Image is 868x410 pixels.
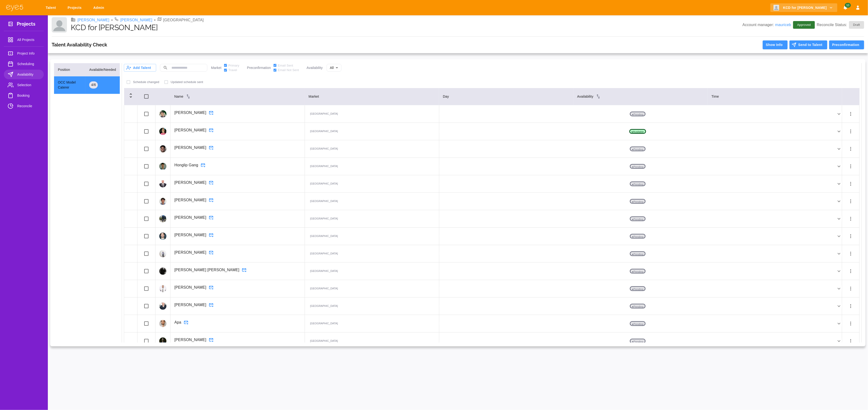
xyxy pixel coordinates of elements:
th: Market [305,88,439,105]
p: Preconfirmation [247,65,271,70]
div: Name [174,94,301,99]
p: [PERSON_NAME] [174,285,206,290]
li: • [111,17,113,23]
img: profile_picture [159,215,166,222]
span: Reconcile [17,103,40,109]
button: KCD for [PERSON_NAME] [770,3,837,12]
div: ●Pending [439,216,842,222]
th: Available/Needed [85,63,120,76]
p: [GEOGRAPHIC_DATA] [309,129,339,134]
p: [PERSON_NAME] [174,232,206,238]
img: profile_picture [159,285,166,292]
img: Client logo [52,17,67,33]
p: [GEOGRAPHIC_DATA] [309,199,339,204]
span: All Projects [17,37,40,43]
a: Selection [4,80,44,90]
img: eye5 [6,4,23,11]
span: Primary [228,63,239,68]
p: [PERSON_NAME] [174,127,206,133]
p: Apa [174,320,181,325]
div: ●Pending [439,181,842,187]
p: [GEOGRAPHIC_DATA] [309,304,339,309]
span: Project Info [17,51,40,56]
p: [GEOGRAPHIC_DATA] [309,321,339,326]
img: profile_picture [159,320,166,327]
div: ●Pending [439,338,842,344]
p: [PERSON_NAME] [174,337,206,343]
p: Schedule changed [133,80,159,84]
p: [PERSON_NAME] [174,197,206,203]
p: ● Pending [630,234,646,239]
p: [GEOGRAPHIC_DATA] [163,17,204,23]
p: [PERSON_NAME] [174,215,206,220]
p: [GEOGRAPHIC_DATA] [309,216,339,221]
span: Selection [17,82,40,88]
a: Projects [65,3,86,12]
div: 4 / 6 [89,81,98,89]
img: profile_picture [159,337,166,345]
div: ●Pending [439,251,842,257]
button: Show Info [763,40,787,49]
p: [PERSON_NAME] [174,110,206,116]
span: Booking [17,93,40,98]
span: Travel [228,68,237,73]
img: profile_picture [159,198,166,205]
a: Reconcile [4,101,44,111]
div: ●Pending [439,111,842,117]
a: [PERSON_NAME] [77,17,110,23]
img: profile_picture [159,233,166,240]
p: ● Pending [630,146,646,151]
th: Position [54,63,85,76]
p: Reconcile Status: [817,21,864,29]
p: ● Pending [630,339,646,343]
img: profile_picture [159,163,166,170]
button: Add Talent [124,64,156,72]
p: [GEOGRAPHIC_DATA] [309,286,339,291]
img: profile_picture [159,268,166,275]
div: ●Pending [439,233,842,239]
div: ●Pending [439,146,842,152]
p: ● Pending [630,269,646,274]
p: [GEOGRAPHIC_DATA] [309,146,339,151]
div: Availability [577,94,704,99]
p: [PERSON_NAME] [174,250,206,255]
p: ● Pending [630,112,646,116]
p: ● Pending [630,286,646,291]
p: ● Available [629,129,646,134]
img: profile_picture [159,110,166,118]
div: ●Available [439,129,842,134]
p: [PERSON_NAME] [174,180,206,185]
p: Market [211,65,222,70]
img: Client logo [774,5,779,11]
button: Preconfirmation [829,40,864,49]
a: mauriceb [775,23,791,27]
p: Availability [307,65,323,70]
p: [GEOGRAPHIC_DATA] [309,339,339,343]
span: 10 [845,3,851,8]
td: OCC Model Caterer [54,76,85,94]
p: ● Pending [630,164,646,169]
a: [PERSON_NAME] [120,17,152,23]
span: Availability [17,72,40,77]
th: Time [708,88,842,105]
span: Email Sent [278,63,293,68]
div: ●Pending [439,286,842,292]
button: Notifications [841,3,850,12]
div: ●Pending [439,163,842,169]
img: profile_picture [159,180,166,187]
h1: KCD for [PERSON_NAME] [71,23,742,32]
p: [GEOGRAPHIC_DATA] [309,251,339,256]
h3: Projects [17,21,35,28]
p: [PERSON_NAME] [174,145,206,151]
a: Admin [90,3,109,12]
p: [GEOGRAPHIC_DATA] [309,181,339,186]
p: [GEOGRAPHIC_DATA] [309,269,339,274]
a: Scheduling [4,59,44,69]
button: Send to Talent [790,40,827,49]
a: Talent [43,3,61,12]
p: [PERSON_NAME] [174,302,206,308]
span: Scheduling [17,61,40,67]
p: [PERSON_NAME] [PERSON_NAME] [174,267,239,273]
div: ●Pending [439,268,842,274]
p: Account manager: [742,22,791,28]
